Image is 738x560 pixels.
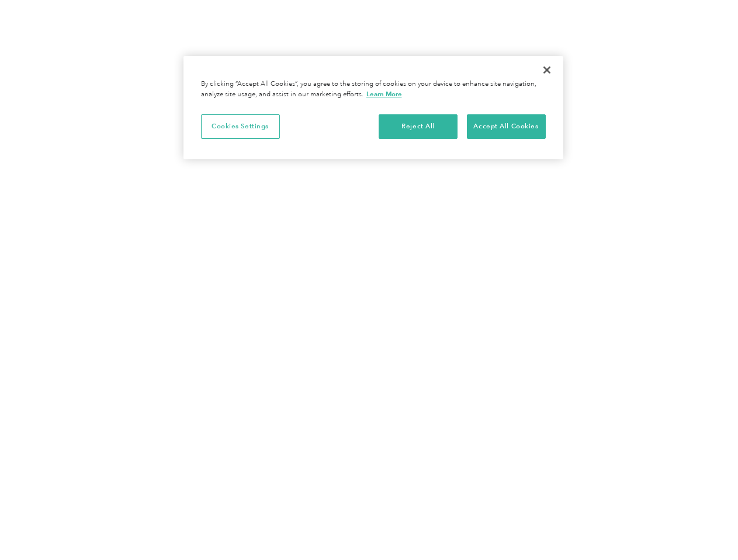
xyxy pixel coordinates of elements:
div: By clicking “Accept All Cookies”, you agree to the storing of cookies on your device to enhance s... [201,79,546,100]
button: Accept All Cookies [467,114,546,139]
a: More information about your privacy, opens in a new tab [366,90,402,98]
button: Close [534,57,560,83]
div: Cookie banner [183,56,563,159]
button: Cookies Settings [201,114,280,139]
div: Privacy [183,56,563,159]
button: Reject All [379,114,458,139]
